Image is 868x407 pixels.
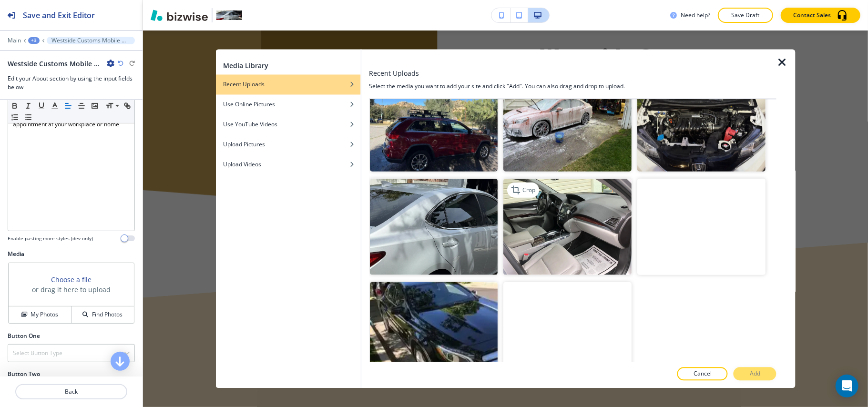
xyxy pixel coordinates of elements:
div: Open Intercom Messenger [836,375,858,397]
h2: Save and Exit Editor [23,10,95,21]
button: Main [8,37,21,44]
button: Cancel [677,367,728,381]
h2: Button One [8,332,40,340]
p: Crop [523,186,536,194]
h4: Upload Videos [223,161,261,169]
button: Recent Uploads [215,75,360,95]
h3: Edit your About section by using the input fields below [8,74,135,92]
button: Westside Customs Mobile Detailing [47,37,135,44]
p: Cancel [694,370,712,378]
button: Use YouTube Videos [215,115,360,135]
button: Upload Pictures [215,135,360,155]
div: Choose a fileor drag it here to uploadMy PhotosFind Photos [8,262,135,324]
h4: Upload Pictures [223,141,265,149]
p: Save Draft [730,11,761,20]
button: Use Online Pictures [215,95,360,115]
button: My Photos [9,306,71,323]
h4: Find Photos [92,310,123,319]
img: Your Logo [216,10,242,20]
img: Bizwise Logo [151,10,208,21]
button: Save Draft [718,8,773,23]
button: Find Photos [71,306,134,323]
h4: Use YouTube Videos [223,121,277,129]
p: Back [16,387,126,396]
button: Upload Videos [215,155,360,175]
h4: Enable pasting more styles (dev only) [8,235,93,242]
button: Contact Sales [781,8,860,23]
h3: or drag it here to upload [32,285,111,295]
h2: Media [8,250,135,258]
div: Crop [508,183,540,198]
h4: Use Online Pictures [223,101,275,109]
button: Back [15,384,127,399]
h4: Select Button Type [13,349,62,357]
button: +3 [28,37,40,44]
h2: Westside Customs Mobile Detailing [8,59,103,69]
p: Westside Customs Mobile Detailing [51,37,130,44]
p: Contact Sales [793,11,831,20]
h3: Need help? [681,11,710,20]
h2: Button Two [8,370,40,378]
button: Choose a file [51,275,92,285]
h2: Media Library [223,61,268,71]
h4: My Photos [31,310,58,319]
h4: Select the media you want to add your site and click "Add". You can also drag and drop to upload. [369,82,776,91]
h3: Recent Uploads [369,69,419,79]
h4: Recent Uploads [223,81,265,89]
